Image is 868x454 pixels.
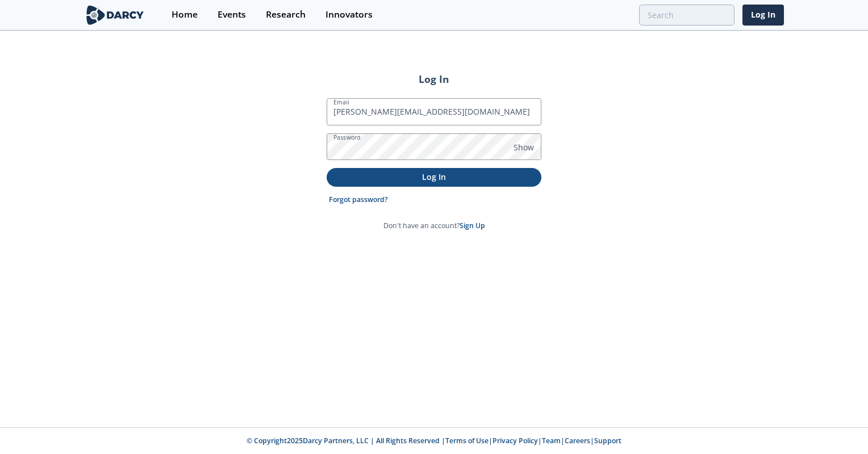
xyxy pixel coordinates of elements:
[639,5,735,26] input: Advanced Search
[594,436,621,445] a: Support
[565,436,590,445] a: Careers
[41,436,827,446] p: © Copyright 2025 Darcy Partners, LLC | All Rights Reserved | | | | |
[172,10,198,19] div: Home
[327,168,541,187] button: Log In
[514,141,534,153] span: Show
[542,436,561,445] a: Team
[329,195,388,205] a: Forgot password?
[218,10,246,19] div: Events
[460,221,485,230] a: Sign Up
[327,72,541,86] h2: Log In
[333,133,361,142] label: Password
[445,436,489,445] a: Terms of Use
[742,5,784,26] a: Log In
[266,10,306,19] div: Research
[325,10,373,19] div: Innovators
[84,5,146,25] img: logo-wide.svg
[335,171,533,183] p: Log In
[493,436,538,445] a: Privacy Policy
[383,221,485,231] p: Don't have an account?
[333,98,349,107] label: Email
